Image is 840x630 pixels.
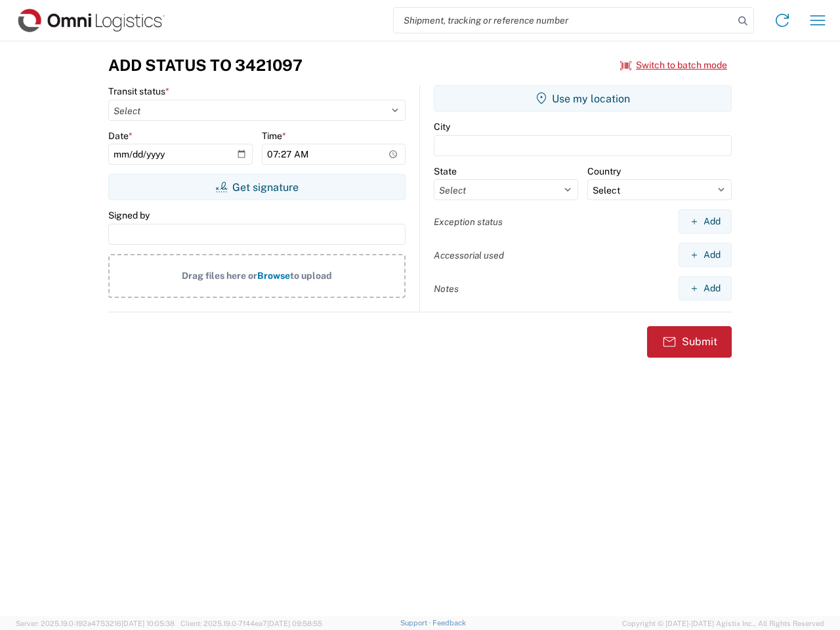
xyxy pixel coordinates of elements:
[108,85,169,97] label: Transit status
[108,130,133,142] label: Date
[257,270,290,281] span: Browse
[587,165,621,177] label: Country
[434,165,457,177] label: State
[432,619,466,627] a: Feedback
[108,174,406,200] button: Get signature
[182,270,257,281] span: Drag files here or
[679,243,732,267] button: Add
[434,121,450,133] label: City
[180,619,322,627] span: Client: 2025.19.0-7f44ea7
[434,216,503,228] label: Exception status
[434,249,504,261] label: Accessorial used
[620,54,727,76] button: Switch to batch mode
[434,85,732,112] button: Use my location
[622,618,824,629] span: Copyright © [DATE]-[DATE] Agistix Inc., All Rights Reserved
[400,619,433,627] a: Support
[290,270,332,281] span: to upload
[262,130,286,142] label: Time
[108,56,303,75] h3: Add Status to 3421097
[16,619,175,627] span: Server: 2025.19.0-192a4753216
[679,209,732,234] button: Add
[394,8,734,33] input: Shipment, tracking or reference number
[108,209,150,221] label: Signed by
[679,276,732,301] button: Add
[267,619,322,627] span: [DATE] 09:58:55
[121,619,175,627] span: [DATE] 10:05:38
[434,283,459,295] label: Notes
[647,326,732,358] button: Submit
